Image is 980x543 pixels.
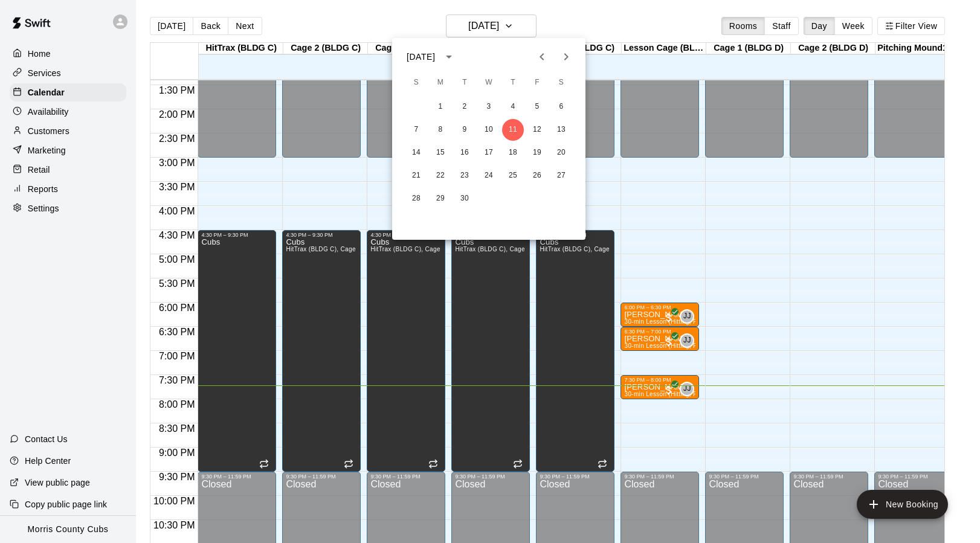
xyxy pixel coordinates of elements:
[478,165,500,187] button: 24
[526,71,548,95] span: Friday
[407,51,435,63] div: [DATE]
[478,142,500,164] button: 17
[454,142,475,164] button: 16
[526,119,548,141] button: 12
[405,188,427,210] button: 28
[430,96,451,118] button: 1
[554,45,578,69] button: Next month
[430,188,451,210] button: 29
[550,71,572,95] span: Saturday
[454,188,475,210] button: 30
[430,142,451,164] button: 15
[502,165,524,187] button: 25
[526,142,548,164] button: 19
[526,96,548,118] button: 5
[478,119,500,141] button: 10
[454,96,475,118] button: 2
[502,71,524,95] span: Thursday
[430,119,451,141] button: 8
[502,119,524,141] button: 11
[430,71,451,95] span: Monday
[405,165,427,187] button: 21
[454,165,475,187] button: 23
[405,119,427,141] button: 7
[405,71,427,95] span: Sunday
[502,142,524,164] button: 18
[439,47,459,67] button: calendar view is open, switch to year view
[530,45,554,69] button: Previous month
[454,119,475,141] button: 9
[550,119,572,141] button: 13
[405,142,427,164] button: 14
[550,165,572,187] button: 27
[526,165,548,187] button: 26
[478,71,500,95] span: Wednesday
[502,96,524,118] button: 4
[550,142,572,164] button: 20
[478,96,500,118] button: 3
[550,96,572,118] button: 6
[430,165,451,187] button: 22
[454,71,475,95] span: Tuesday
